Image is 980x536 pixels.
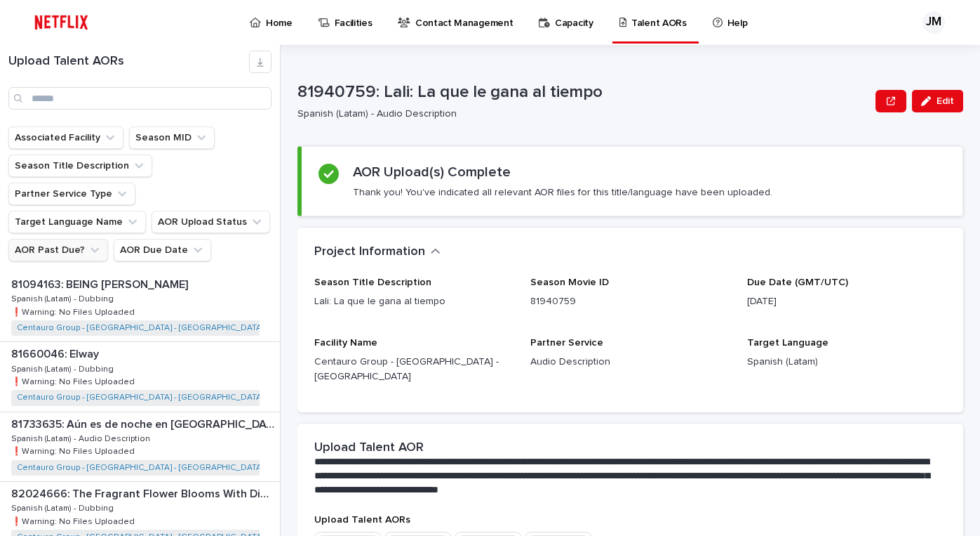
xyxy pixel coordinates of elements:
p: ❗️Warning: No Files Uploaded [11,374,137,387]
p: Spanish (Latam) - Dubbing [11,292,116,304]
button: Season Title Description [8,155,152,177]
span: Target Language [747,338,828,348]
p: Spanish (Latam) - Dubbing [11,362,116,374]
span: Edit [937,96,954,106]
p: Spanish (Latam) - Dubbing [11,501,116,514]
p: Spanish (Latam) - Audio Description [11,431,153,444]
p: Audio Description [530,355,730,370]
span: Season Movie ID [530,277,609,287]
p: Spanish (Latam) - Audio Description [297,108,864,120]
p: Thank you! You've indicated all relevant AOR files for this title/language have been uploaded. [353,186,772,199]
input: Search [8,87,271,110]
p: 82024666: The Fragrant Flower Blooms With Dignity: Season 1 [11,485,277,501]
button: Edit [912,90,963,112]
h1: Upload Talent AORs [8,54,249,70]
span: Partner Service [530,338,603,348]
button: Season MID [129,126,215,149]
h2: Upload Talent AOR [314,440,424,456]
a: Centauro Group - [GEOGRAPHIC_DATA] - [GEOGRAPHIC_DATA] [17,393,264,403]
button: Target Language Name [8,211,146,233]
p: [DATE] [747,294,946,309]
div: JM [922,11,945,34]
h2: AOR Upload(s) Complete [353,164,511,181]
p: 81660046: Elway [11,345,102,361]
img: ifQbXi3ZQGMSEF7WDB7W [28,8,95,37]
button: AOR Upload Status [152,211,270,233]
p: Centauro Group - [GEOGRAPHIC_DATA] - [GEOGRAPHIC_DATA] [314,355,514,384]
a: Centauro Group - [GEOGRAPHIC_DATA] - [GEOGRAPHIC_DATA] [17,323,264,333]
p: 81094163: BEING [PERSON_NAME] [11,275,191,292]
p: 81733635: Aún es de noche en Caracas (FKA La hija de la española) [11,415,277,431]
p: 81940759 [530,294,730,309]
p: Lali: La que le gana al tiempo [314,294,514,309]
button: AOR Due Date [114,239,211,261]
p: ❗️Warning: No Files Uploaded [11,444,137,457]
span: Facility Name [314,338,377,348]
span: Season Title Description [314,277,431,287]
p: ❗️Warning: No Files Uploaded [11,305,137,318]
button: Project Information [314,244,441,260]
button: AOR Past Due? [8,239,108,261]
h2: Project Information [314,244,425,260]
a: Centauro Group - [GEOGRAPHIC_DATA] - [GEOGRAPHIC_DATA] [17,463,264,473]
p: ❗️Warning: No Files Uploaded [11,514,137,527]
button: Partner Service Type [8,183,135,205]
button: Associated Facility [8,126,123,149]
span: Due Date (GMT/UTC) [747,277,848,287]
p: Spanish (Latam) [747,355,946,370]
span: Upload Talent AORs [314,515,410,525]
p: 81940759: Lali: La que le gana al tiempo [297,82,870,103]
